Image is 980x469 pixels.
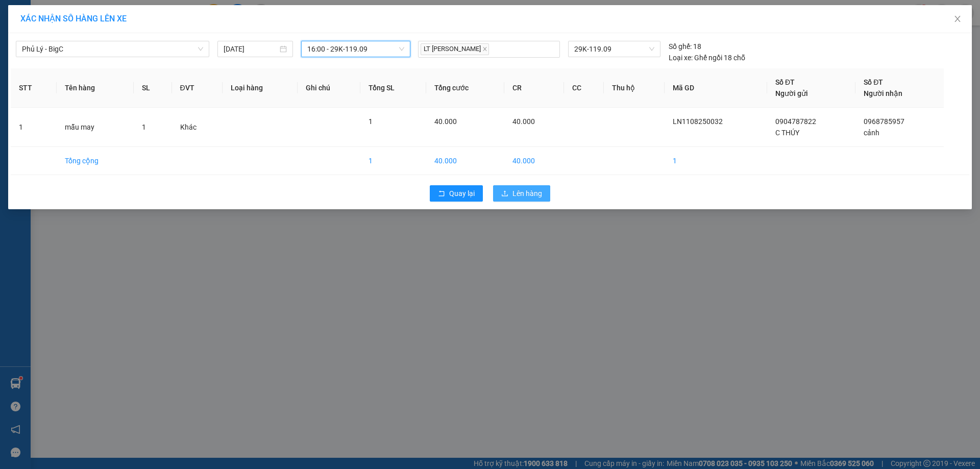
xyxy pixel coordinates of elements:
th: ĐVT [172,68,223,108]
span: Người nhận [864,89,902,97]
span: 0904787822 [775,117,816,126]
span: Số ghế: [669,41,692,52]
span: close [482,46,487,52]
th: CR [504,68,565,108]
span: close [953,15,962,23]
th: Tổng cước [426,68,504,108]
span: Phủ Lý - BigC [22,41,203,57]
input: 11/08/2025 [224,43,278,55]
span: Số ĐT [864,78,883,86]
td: Khác [172,108,223,147]
span: XÁC NHẬN SỐ HÀNG LÊN XE [20,14,127,23]
button: rollbackQuay lại [430,185,483,202]
span: rollback [438,190,445,198]
th: Thu hộ [604,68,665,108]
td: 1 [11,108,57,147]
span: Người gửi [775,89,808,97]
button: uploadLên hàng [493,185,550,202]
td: 1 [665,147,767,175]
button: Close [943,5,972,34]
span: 0968785957 [864,117,904,126]
div: Ghế ngồi 18 chỗ [669,52,745,63]
span: 29K-119.09 [574,41,654,57]
td: 40.000 [426,147,504,175]
span: 40.000 [434,117,457,126]
span: Quay lại [449,188,475,199]
th: SL [134,68,171,108]
th: Tổng SL [360,68,426,108]
span: LN1108250032 [673,117,723,126]
span: Số ĐT [775,78,795,86]
th: Ghi chú [298,68,361,108]
span: 1 [369,117,373,126]
span: 1 [142,123,146,131]
td: mẫu may [57,108,134,147]
th: Tên hàng [57,68,134,108]
span: cảnh [864,129,879,137]
span: C THÚY [775,129,799,137]
td: Tổng cộng [57,147,134,175]
span: 40.000 [512,117,535,126]
th: Mã GD [665,68,767,108]
td: 1 [360,147,426,175]
span: upload [501,190,508,198]
span: Lên hàng [512,188,542,199]
th: CC [564,68,603,108]
td: 40.000 [504,147,565,175]
div: 18 [669,41,701,52]
span: 16:00 - 29K-119.09 [307,41,404,57]
span: LT [PERSON_NAME] [421,43,489,55]
th: STT [11,68,57,108]
th: Loại hàng [223,68,298,108]
span: Loại xe: [669,52,693,63]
